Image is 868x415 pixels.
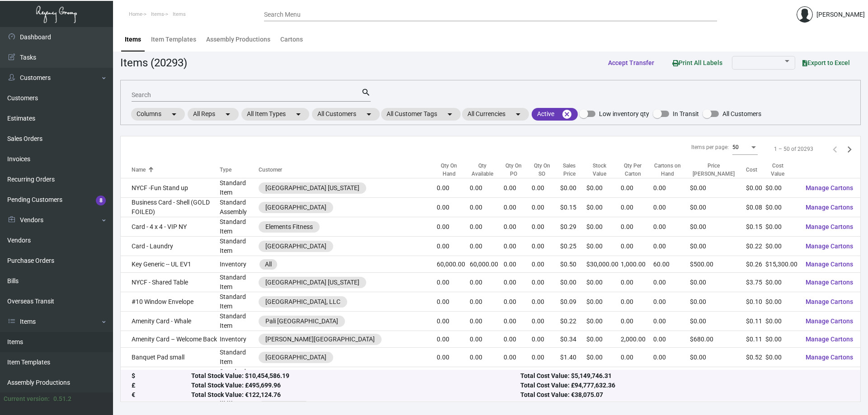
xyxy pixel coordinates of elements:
div: Cost Value [765,162,790,178]
div: Cartons on Hand [653,162,690,178]
mat-chip: Columns [131,108,185,121]
td: $0.00 [765,348,798,367]
td: 0.00 [653,217,690,237]
td: #10 Window Envelope [121,292,220,312]
td: $2.92 [746,367,765,387]
td: $0.29 [560,217,587,237]
td: 0.00 [532,348,560,367]
div: Pali [GEOGRAPHIC_DATA] [265,317,338,326]
td: 0.00 [653,273,690,292]
mat-chip: All [259,259,277,270]
div: Name [132,166,146,174]
td: $0.00 [765,273,798,292]
img: admin@bootstrapmaster.com [797,6,813,23]
div: Stock Value [586,162,612,178]
div: Total Stock Value: $10,454,586.19 [191,372,520,381]
td: Standard Item [220,367,259,387]
td: $0.00 [690,217,746,237]
td: 60,000.00 [437,256,470,273]
div: Items (20293) [120,55,187,71]
td: $0.00 [690,312,746,331]
td: 0.00 [470,331,504,348]
td: Business Card - Shell (GOLD FOILED) [121,198,220,217]
span: Manage Cartons [806,298,853,305]
button: Manage Cartons [798,349,860,365]
div: [GEOGRAPHIC_DATA] [US_STATE] [265,278,359,287]
div: [GEOGRAPHIC_DATA] [US_STATE] [265,183,359,193]
div: Qty On Hand [437,162,462,178]
td: 0.00 [621,198,653,217]
span: Manage Cartons [806,336,853,343]
td: Standard Item [220,348,259,367]
div: Cost Value [765,162,798,178]
td: 0.00 [504,348,532,367]
td: $0.00 [586,237,620,256]
td: NYCF - Shared Table [121,273,220,292]
td: 0.00 [653,348,690,367]
span: Accept Transfer [608,59,654,66]
span: Manage Cartons [806,317,853,325]
td: 0.00 [621,237,653,256]
td: $0.00 [586,367,620,387]
td: Brochure - Fall/Winter Catering [121,367,220,387]
td: Standard Assembly [220,198,259,217]
mat-chip: All Customer Tags [381,108,461,121]
td: 0.00 [653,198,690,217]
td: Standard Item [220,273,259,292]
td: $3.75 [746,273,765,292]
div: Total Stock Value: £495,699.96 [191,381,520,391]
td: 2,000.00 [621,331,653,348]
mat-icon: arrow_drop_down [444,109,455,120]
td: 0.00 [504,256,532,273]
td: 0.00 [621,217,653,237]
td: $0.00 [765,312,798,331]
td: 0.00 [532,367,560,387]
button: Export to Excel [795,55,857,71]
span: 50 [732,144,739,150]
td: NYCF -Fun Stand up [121,178,220,198]
td: $0.00 [586,348,620,367]
div: Qty On PO [504,162,524,178]
button: Manage Cartons [798,219,860,235]
div: Sales Price [560,162,579,178]
td: 0.00 [532,292,560,312]
td: $0.15 [746,217,765,237]
mat-icon: arrow_drop_down [169,109,179,120]
div: Qty Per Carton [621,162,653,178]
div: [PERSON_NAME][GEOGRAPHIC_DATA] [265,335,375,344]
td: $0.00 [586,217,620,237]
td: 0.00 [437,198,470,217]
mat-chip: All Reps [188,108,239,121]
td: $0.00 [765,237,798,256]
div: Name [132,166,220,174]
td: Key Generic -- UL EV1 [121,256,220,273]
mat-icon: search [361,87,371,98]
td: 0.00 [470,348,504,367]
td: $0.00 [690,292,746,312]
td: 0.00 [504,367,532,387]
div: Total Cost Value: £94,777,632.36 [520,381,849,391]
td: Card - Laundry [121,237,220,256]
td: 0.00 [437,217,470,237]
td: 1,000.00 [621,256,653,273]
button: Manage Cartons [798,331,860,347]
td: $0.00 [765,198,798,217]
td: $0.00 [690,348,746,367]
td: 0.00 [532,198,560,217]
td: 0.00 [437,312,470,331]
td: $0.00 [690,367,746,387]
td: 0.00 [621,273,653,292]
td: 0.00 [504,178,532,198]
td: Standard Item [220,312,259,331]
td: 0.00 [532,312,560,331]
button: Print All Labels [665,54,730,71]
td: 0.00 [437,237,470,256]
td: 0.00 [653,292,690,312]
div: Qty On PO [504,162,532,178]
span: Home [129,11,142,17]
button: Manage Cartons [798,180,860,196]
div: [PERSON_NAME] [816,10,865,19]
span: Low inventory qty [599,108,649,119]
button: Previous page [828,142,842,156]
td: 0.00 [437,273,470,292]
